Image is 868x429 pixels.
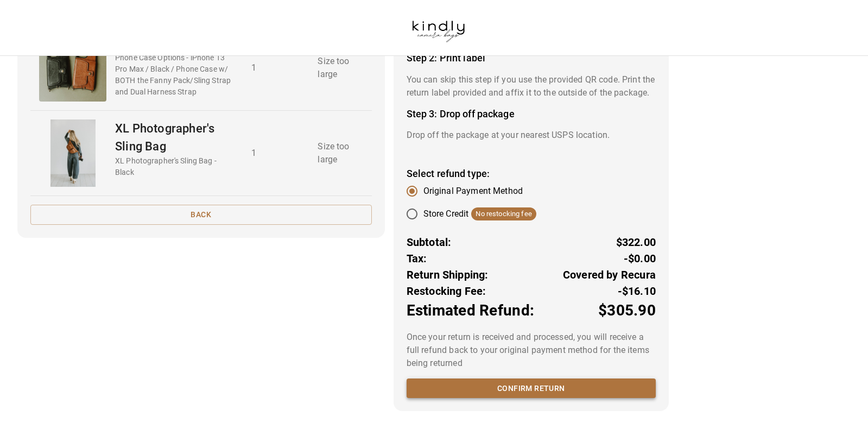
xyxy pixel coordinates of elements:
img: kindlycamerabags.myshopify.com-b37650f6-6cf4-42a0-a808-989f93ebecdf [397,4,480,51]
h4: Step 3: Drop off package [407,108,656,120]
p: 1 [251,61,301,74]
span: No restocking fee [471,209,536,219]
p: 1 [251,147,301,160]
span: Original Payment Method [423,185,523,198]
p: Restocking Fee: [407,283,486,299]
p: Size too large [318,55,363,81]
p: Estimated Refund: [407,299,534,322]
h4: Step 2: Print label [407,52,656,64]
p: Once your return is received and processed, you will receive a full refund back to your original ... [407,331,656,370]
p: -$16.10 [618,283,656,299]
div: Store Credit [423,207,536,220]
p: -$0.00 [624,250,656,267]
p: $305.90 [598,299,656,322]
p: Phone Case Options - iPhone 13 Pro Max / Black / Phone Case w/ BOTH the Fanny Pack/Sling Strap an... [115,52,234,98]
p: You can skip this step if you use the provided QR code. Print the return label provided and affix... [407,73,656,99]
p: Tax: [407,250,427,267]
p: Covered by Recura [563,267,656,283]
p: Subtotal: [407,234,452,250]
p: XL Photographer's Sling Bag - Black [115,155,234,178]
p: Drop off the package at your nearest USPS location. [407,129,656,142]
p: Size too large [318,140,363,166]
button: Confirm return [407,378,656,399]
p: XL Photographer's Sling Bag [115,119,234,155]
p: Return Shipping: [407,267,489,283]
p: $322.00 [616,234,656,250]
button: Back [30,205,372,225]
h4: Select refund type: [407,168,656,180]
